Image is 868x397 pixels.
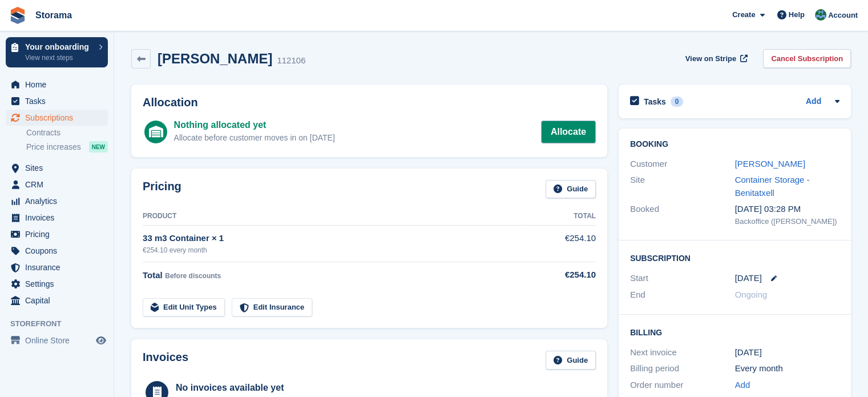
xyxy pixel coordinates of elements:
[31,6,76,25] a: Storama
[6,110,108,126] a: menu
[546,180,596,199] a: Guide
[735,346,840,359] div: [DATE]
[6,243,108,259] a: menu
[630,252,839,263] h2: Subscription
[143,351,188,370] h2: Invoices
[6,193,108,209] a: menu
[732,9,755,21] span: Create
[143,207,526,226] th: Product
[735,203,840,216] div: [DATE] 03:28 PM
[630,379,735,392] div: Order number
[89,141,108,153] div: NEW
[143,245,526,255] div: €254.10 every month
[26,141,108,153] a: Price increases NEW
[735,379,750,392] a: Add
[6,177,108,193] a: menu
[630,326,839,338] h2: Billing
[644,97,666,107] h2: Tasks
[630,158,735,171] div: Customer
[630,272,735,285] div: Start
[6,160,108,176] a: menu
[25,210,94,226] span: Invoices
[541,121,596,143] a: Allocate
[6,210,108,226] a: menu
[526,268,596,282] div: €254.10
[546,351,596,370] a: Guide
[25,292,94,308] span: Capital
[143,180,181,199] h2: Pricing
[735,216,840,227] div: Backoffice ([PERSON_NAME])
[630,174,735,199] div: Site
[10,318,114,330] span: Storefront
[789,9,805,21] span: Help
[143,96,596,109] h2: Allocation
[630,203,735,227] div: Booked
[174,132,335,144] div: Allocate before customer moves in on [DATE]
[671,97,684,107] div: 0
[630,140,839,149] h2: Booking
[25,243,94,259] span: Coupons
[828,10,858,21] span: Account
[277,54,305,67] div: 112106
[232,298,313,317] a: Edit Insurance
[630,362,735,375] div: Billing period
[174,118,335,132] div: Nothing allocated yet
[763,49,851,68] a: Cancel Subscription
[9,7,26,24] img: stora-icon-8386f47178a22dfd0bd8f6a31ec36ba5ce8667c1dd55bd0f319d3a0aa187defe.svg
[25,110,94,126] span: Subscriptions
[25,259,94,275] span: Insurance
[6,93,108,109] a: menu
[26,127,108,138] a: Contracts
[6,77,108,93] a: menu
[25,43,93,51] p: Your onboarding
[526,207,596,226] th: Total
[143,270,163,280] span: Total
[25,77,94,93] span: Home
[630,346,735,359] div: Next invoice
[6,292,108,308] a: menu
[735,175,810,198] a: Container Storage - Benitatxell
[6,259,108,275] a: menu
[681,49,750,68] a: View on Stripe
[143,298,225,317] a: Edit Unit Types
[25,332,94,348] span: Online Store
[630,288,735,302] div: End
[26,142,81,153] span: Price increases
[815,9,826,21] img: Sander Garnaat
[6,37,108,67] a: Your onboarding View next steps
[25,93,94,109] span: Tasks
[6,276,108,292] a: menu
[25,193,94,209] span: Analytics
[735,290,768,299] span: Ongoing
[25,53,93,63] p: View next steps
[735,362,840,375] div: Every month
[6,226,108,242] a: menu
[735,159,805,169] a: [PERSON_NAME]
[526,226,596,262] td: €254.10
[158,51,272,66] h2: [PERSON_NAME]
[25,276,94,292] span: Settings
[165,272,221,280] span: Before discounts
[806,95,821,109] a: Add
[25,177,94,193] span: CRM
[143,232,526,245] div: 33 m3 Container × 1
[94,334,108,347] a: Preview store
[25,160,94,176] span: Sites
[735,272,762,285] time: 2025-11-01 00:00:00 UTC
[176,381,329,395] div: No invoices available yet
[25,226,94,242] span: Pricing
[685,53,736,65] span: View on Stripe
[6,332,108,348] a: menu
